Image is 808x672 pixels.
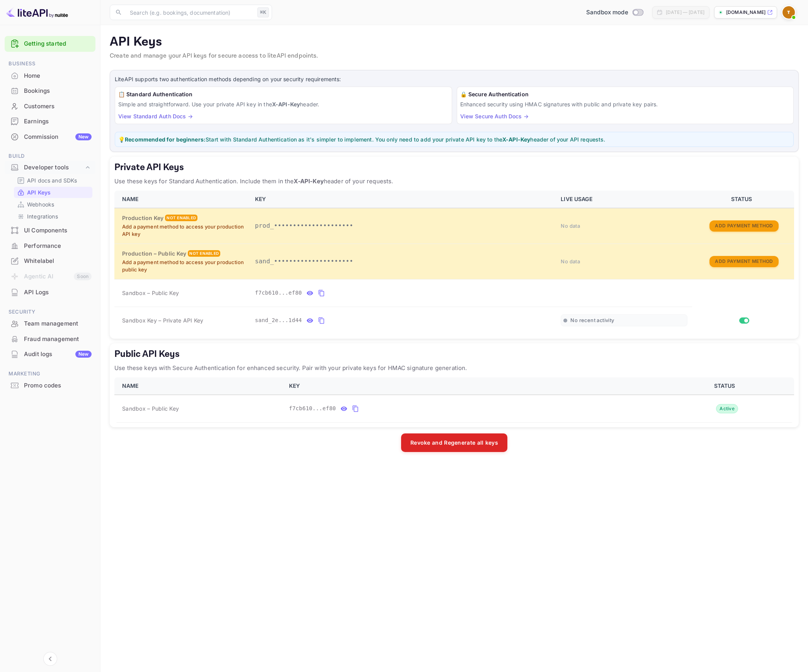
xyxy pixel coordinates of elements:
div: Bookings [5,84,95,99]
div: Commission [24,133,92,142]
div: ⌘K [257,7,269,17]
div: Customers [5,99,95,114]
p: API Keys [27,188,51,196]
a: Fraud management [5,332,95,346]
a: Webhooks [17,200,89,208]
a: Promo codes [5,378,95,392]
span: Sandbox Key – Private API Key [122,317,203,324]
span: f7cb610...ef80 [255,289,302,297]
span: No recent activity [570,317,614,324]
h5: Private API Keys [114,161,794,174]
div: UI Components [5,223,95,238]
h6: 🔒 Secure Authentication [460,90,791,99]
span: Sandbox mode [586,8,628,17]
img: tripCheckiner [782,6,795,19]
div: Team management [24,319,92,328]
div: Bookings [24,87,92,96]
h6: 📋 Standard Authentication [118,90,449,99]
div: Audit logs [24,350,92,359]
a: Getting started [24,39,92,48]
div: Performance [5,239,95,254]
div: Customers [24,102,92,111]
div: Home [5,68,95,84]
div: API Keys [14,187,92,198]
div: Earnings [5,114,95,129]
div: Whitelabel [5,254,95,269]
button: Revoke and Regenerate all keys [401,433,507,452]
strong: X-API-Key [294,177,323,185]
div: Promo codes [24,381,92,390]
h6: Production Key [122,214,163,222]
div: CommissionNew [5,130,95,145]
input: Search (e.g. bookings, documentation) [125,5,254,20]
th: STATUS [692,191,794,208]
a: Add Payment Method [709,222,778,229]
a: Team management [5,316,95,331]
p: Integrations [27,212,58,220]
a: Customers [5,99,95,113]
div: Switch to Production mode [583,8,646,17]
div: Integrations [14,211,92,222]
a: API Keys [17,188,89,196]
span: No data [561,223,580,229]
div: Developer tools [5,161,95,174]
div: Earnings [24,117,92,126]
a: API docs and SDKs [17,176,89,184]
span: Build [5,152,95,160]
th: STATUS [658,377,794,395]
p: Webhooks [27,200,54,208]
div: Fraud management [5,332,95,347]
a: Audit logsNew [5,347,95,361]
th: NAME [114,377,284,395]
div: Team management [5,316,95,331]
div: Promo codes [5,378,95,393]
span: f7cb610...ef80 [289,404,336,413]
span: Marketing [5,370,95,378]
div: Not enabled [165,215,197,221]
strong: X-API-Key [272,101,300,107]
button: Add Payment Method [709,220,778,232]
span: Sandbox – Public Key [122,404,179,413]
strong: X-API-Key [502,136,530,143]
p: Add a payment method to access your production API key [122,223,246,238]
div: Performance [24,242,92,251]
p: LiteAPI supports two authentication methods depending on your security requirements: [115,75,794,84]
div: Audit logsNew [5,347,95,362]
p: Add a payment method to access your production public key [122,259,246,274]
a: View Standard Auth Docs → [118,113,193,119]
strong: Recommended for beginners: [125,136,206,143]
th: KEY [250,191,556,208]
span: sand_2e...1d44 [255,316,302,324]
p: Use these keys with Secure Authentication for enhanced security. Pair with your private keys for ... [114,363,794,373]
p: API docs and SDKs [27,176,77,184]
th: KEY [284,377,658,395]
div: Whitelabel [24,257,92,266]
p: sand_••••••••••••••••••••• [255,257,552,266]
div: Developer tools [24,163,84,172]
p: API Keys [110,34,799,50]
a: UI Components [5,223,95,237]
a: Integrations [17,212,89,220]
table: public api keys table [114,377,794,423]
a: Home [5,68,95,83]
img: LiteAPI logo [6,6,68,19]
h5: Public API Keys [114,348,794,360]
span: Security [5,308,95,316]
div: New [75,351,92,358]
div: API Logs [24,288,92,297]
a: View Secure Auth Docs → [460,113,529,119]
th: NAME [114,191,250,208]
p: 💡 Start with Standard Authentication as it's simpler to implement. You only need to add your priv... [118,135,790,143]
div: UI Components [24,226,92,235]
a: Earnings [5,114,95,128]
p: prod_••••••••••••••••••••• [255,221,552,230]
div: Active [716,404,738,413]
h6: Production – Public Key [122,249,186,258]
div: Getting started [5,36,95,52]
p: Enhanced security using HMAC signatures with public and private key pairs. [460,100,791,108]
div: API Logs [5,285,95,300]
th: LIVE USAGE [556,191,692,208]
span: No data [561,258,580,264]
p: Use these keys for Standard Authentication. Include them in the header of your requests. [114,177,794,186]
div: Not enabled [188,250,220,257]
